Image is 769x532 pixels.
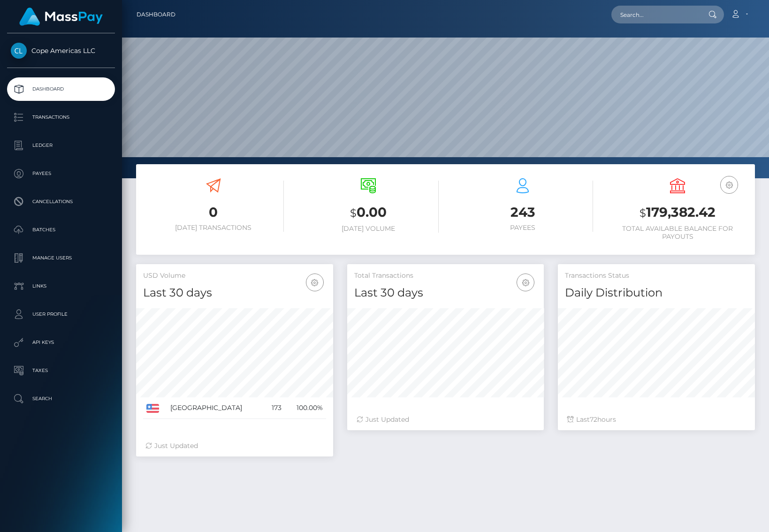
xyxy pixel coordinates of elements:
[565,285,748,301] h4: Daily Distribution
[7,331,115,354] a: API Keys
[11,307,111,321] p: User Profile
[607,225,748,241] h6: Total Available Balance for Payouts
[146,404,159,412] img: US.png
[590,415,597,424] span: 72
[7,162,115,185] a: Payees
[7,303,115,326] a: User Profile
[298,225,439,233] h6: [DATE] Volume
[453,203,594,221] h3: 243
[143,203,284,221] h3: 0
[143,224,284,232] h6: [DATE] Transactions
[265,397,285,419] td: 173
[11,110,111,124] p: Transactions
[11,138,111,152] p: Ledger
[11,82,111,96] p: Dashboard
[11,167,111,181] p: Payees
[285,397,326,419] td: 100.00%
[7,274,115,298] a: Links
[7,246,115,270] a: Manage Users
[137,5,175,24] a: Dashboard
[11,335,111,350] p: API Keys
[354,285,537,301] h4: Last 30 days
[7,46,115,55] span: Cope Americas LLC
[567,415,746,425] div: Last hours
[7,218,115,242] a: Batches
[607,203,748,222] h3: 179,382.42
[11,364,111,378] p: Taxes
[7,134,115,157] a: Ledger
[7,106,115,129] a: Transactions
[611,6,700,23] input: Search...
[7,190,115,213] a: Cancellations
[357,415,535,425] div: Just Updated
[11,251,111,265] p: Manage Users
[145,441,324,451] div: Just Updated
[143,271,326,281] h5: USD Volume
[167,397,265,419] td: [GEOGRAPHIC_DATA]
[453,224,594,232] h6: Payees
[11,43,27,59] img: Cope Americas LLC
[143,285,326,301] h4: Last 30 days
[7,359,115,382] a: Taxes
[7,387,115,410] a: Search
[11,279,111,293] p: Links
[7,77,115,101] a: Dashboard
[11,392,111,406] p: Search
[354,271,537,281] h5: Total Transactions
[11,195,111,209] p: Cancellations
[19,8,103,26] img: MassPay Logo
[565,271,748,281] h5: Transactions Status
[298,203,439,222] h3: 0.00
[11,223,111,237] p: Batches
[640,206,646,220] small: $
[350,206,357,220] small: $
